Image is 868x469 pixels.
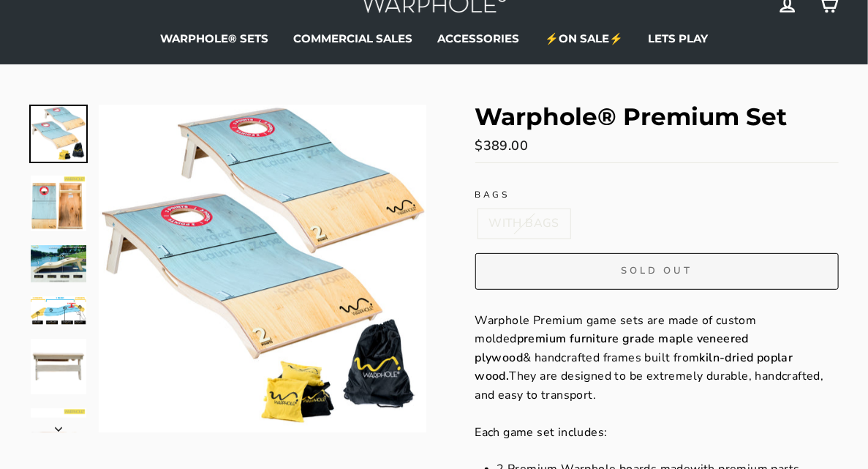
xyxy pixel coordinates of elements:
img: Warphole® Premium Set [31,296,86,325]
a: ACCESSORIES [427,28,531,50]
ul: Primary [29,28,839,50]
label: WITH BAGS [478,209,571,239]
button: Next [29,418,88,432]
img: Warphole® Premium Set [31,245,86,282]
button: Sold Out [475,253,839,290]
img: Warphole® Premium Set [31,176,86,231]
img: Warphole® Premium Set [31,339,86,394]
a: COMMERCIAL SALES [282,28,423,50]
a: WARPHOLE® SETS [149,28,279,50]
a: LETS PLAY [637,28,719,50]
strong: premium furniture grade maple veneered plywood [475,331,750,366]
span: Sold Out [622,264,692,277]
span: $389.00 [475,137,529,154]
img: Warphole® Premium Set [31,106,86,162]
label: BAGS [475,188,839,202]
img: Warphole® Premium Set [31,408,86,464]
span: Each game set includes: [475,424,608,440]
a: ⚡ON SALE⚡ [534,28,634,50]
h1: Warphole® Premium Set [475,105,839,129]
p: Warphole Premium game sets are made of custom molded & handcrafted frames built from They are des... [475,312,839,405]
